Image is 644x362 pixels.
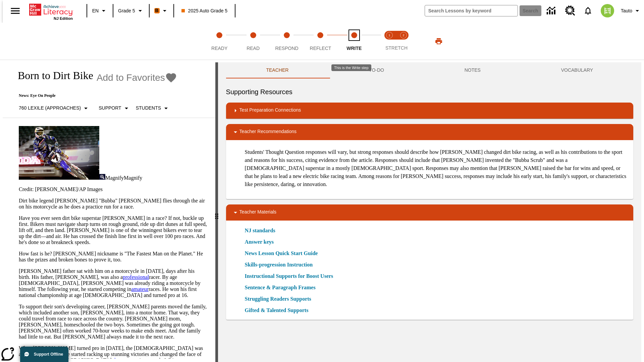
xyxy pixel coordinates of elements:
div: Teacher Recommendations [226,124,633,140]
button: Select Lexile, 760 Lexile (Approaches) [16,102,93,114]
span: B [155,6,159,15]
div: reading [3,62,215,359]
button: Stretch Respond step 2 of 2 [394,23,413,60]
button: Reflect step 4 of 5 [301,23,340,60]
span: Support Offline [34,352,63,357]
a: professional [123,274,149,280]
span: Respond [275,46,298,51]
a: Notifications [579,2,597,19]
h6: Supporting Resources [226,86,633,97]
p: To support their son's developing career, [PERSON_NAME] parents moved the family, which included ... [19,304,207,340]
img: Magnify [99,174,105,180]
span: Ready [211,46,227,51]
span: Magnify [124,175,142,181]
button: Language: EN, Select a language [89,5,111,17]
span: Read [247,46,260,51]
p: Dirt bike legend [PERSON_NAME] "Bubba" [PERSON_NAME] flies through the air on his motorcycle as h... [19,198,207,210]
button: Scaffolds, Support [96,102,133,114]
a: amateur [131,286,149,292]
div: This is the Write step [331,64,371,71]
a: Instructional Supports for Boost Users, Will open in new browser window or tab [245,272,333,280]
p: News: Eye On People [11,93,177,98]
p: Have you ever seen dirt bike superstar [PERSON_NAME] in a race? If not, buckle up first. Bikers m... [19,215,207,245]
span: EN [92,7,99,14]
button: Read step 2 of 5 [233,23,272,60]
p: How fast is he? [PERSON_NAME] nickname is "The Fastest Man on the Planet." He has the prizes and ... [19,251,207,263]
span: Write [346,46,362,51]
p: 760 Lexile (Approaches) [19,105,81,112]
p: Teacher Recommendations [239,128,297,136]
text: 2 [402,34,404,37]
div: Instructional Panel Tabs [226,62,633,78]
button: Respond step 3 of 5 [267,23,306,60]
button: Support Offline [20,347,68,362]
p: Test Preparation Connections [239,107,301,115]
button: Print [428,35,449,47]
span: Reflect [310,46,331,51]
button: Stretch Read step 1 of 2 [380,23,399,60]
span: NJ Edition [54,16,73,20]
p: Students' Thought Question responses will vary, but strong responses should describe how [PERSON_... [245,148,628,188]
span: Grade 5 [118,7,135,14]
text: 1 [388,34,390,37]
button: TO-DO [329,62,424,78]
button: Write step 5 of 5 [335,23,374,60]
p: Teacher Materials [239,208,277,217]
button: Teacher [226,62,329,78]
h1: Born to Dirt Bike [11,69,93,82]
a: Answer keys, Will open in new browser window or tab [245,238,274,246]
a: NJ standards [245,227,279,235]
a: Sentence & Paragraph Frames, Will open in new browser window or tab [245,284,316,292]
span: Magnify [105,175,124,181]
span: Tauto [621,7,632,14]
a: News Lesson Quick Start Guide, Will open in new browser window or tab [245,249,318,257]
button: NOTES [424,62,521,78]
div: Teacher Materials [226,204,633,221]
p: [PERSON_NAME] father sat with him on a motorcycle in [DATE], days after his birth. His father, [P... [19,268,207,298]
button: Open side menu [5,1,25,21]
img: Motocross racer James Stewart flies through the air on his dirt bike. [19,126,99,180]
img: avatar image [601,4,614,17]
div: Test Preparation Connections [226,103,633,119]
input: search field [425,5,518,16]
a: Data Center [543,2,561,20]
button: Ready step 1 of 5 [200,23,239,60]
p: Students [136,105,161,112]
button: Add to Favorites - Born to Dirt Bike [97,72,177,83]
button: Boost Class color is orange. Change class color [152,5,171,17]
div: Press Enter or Spacebar and then press right and left arrow keys to move the slider [215,62,218,362]
span: 2025 Auto Grade 5 [181,7,228,14]
a: Resource Center, Will open in new tab [561,2,579,20]
a: Struggling Readers Supports [245,295,315,303]
p: Support [99,105,121,112]
span: STRETCH [385,45,408,51]
button: Grade: Grade 5, Select a grade [115,5,147,17]
button: Profile/Settings [618,5,644,17]
a: Gifted & Talented Supports [245,306,313,314]
button: Select a new avatar [597,2,618,19]
p: Credit: [PERSON_NAME]/AP Images [19,186,207,192]
button: VOCABULARY [521,62,633,78]
div: Home [29,2,73,20]
div: activity [218,62,641,362]
span: Add to Favorites [97,72,165,83]
button: Select Student [133,102,173,114]
a: Skills-progression Instruction, Will open in new browser window or tab [245,261,313,269]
